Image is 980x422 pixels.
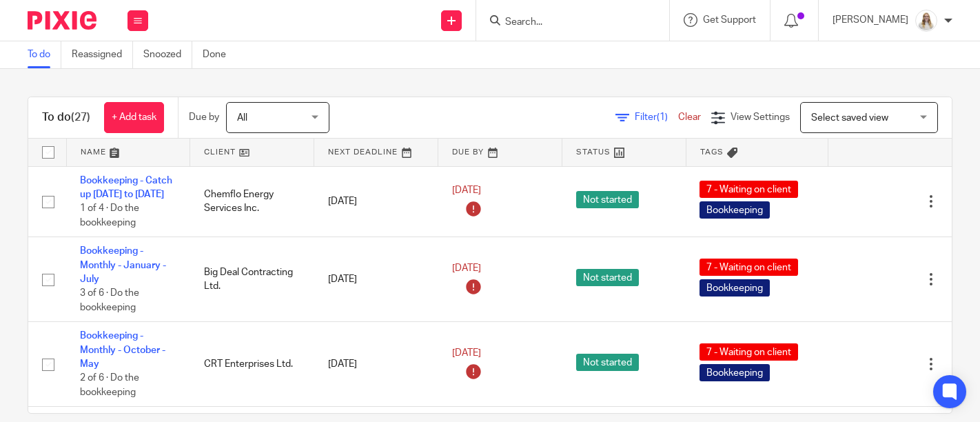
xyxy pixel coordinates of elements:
[80,288,139,312] span: 3 of 6 · Do the bookkeeping
[700,364,770,381] span: Bookkeeping
[190,237,314,322] td: Big Deal Contracting Ltd.
[80,246,166,284] a: Bookkeeping - Monthly - January - July
[189,110,219,124] p: Due by
[700,201,770,219] span: Bookkeeping
[80,203,139,228] span: 1 of 4 · Do the bookkeeping
[811,113,888,123] span: Select saved view
[80,374,139,398] span: 2 of 6 · Do the bookkeeping
[80,176,172,199] a: Bookkeeping - Catch up [DATE] to [DATE]
[72,41,133,68] a: Reassigned
[731,112,790,122] span: View Settings
[190,322,314,407] td: CRT Enterprises Ltd.
[576,354,639,371] span: Not started
[452,263,481,273] span: [DATE]
[833,13,908,27] p: [PERSON_NAME]
[700,343,798,361] span: 7 - Waiting on client
[700,181,798,198] span: 7 - Waiting on client
[314,322,438,407] td: [DATE]
[452,185,481,195] span: [DATE]
[314,237,438,322] td: [DATE]
[700,148,724,156] span: Tags
[700,259,798,276] span: 7 - Waiting on client
[635,112,678,122] span: Filter
[104,102,164,133] a: + Add task
[703,15,756,25] span: Get Support
[28,11,96,30] img: Pixie
[143,41,192,68] a: Snoozed
[237,113,247,123] span: All
[190,166,314,237] td: Chemflo Energy Services Inc.
[678,112,701,122] a: Clear
[28,41,61,68] a: To do
[71,112,90,123] span: (27)
[314,166,438,237] td: [DATE]
[576,191,639,208] span: Not started
[80,331,165,369] a: Bookkeeping - Monthly - October - May
[576,269,639,286] span: Not started
[915,10,937,32] img: Headshot%2011-2024%20white%20background%20square%202.JPG
[42,110,90,125] h1: To do
[657,112,668,122] span: (1)
[700,279,770,297] span: Bookkeeping
[203,41,236,68] a: Done
[452,348,481,358] span: [DATE]
[504,17,628,29] input: Search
